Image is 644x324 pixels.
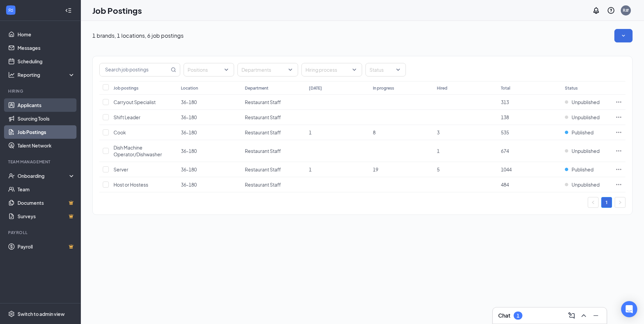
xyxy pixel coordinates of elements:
a: Sourcing Tools [18,112,75,125]
div: Onboarding [18,172,69,179]
a: PayrollCrown [18,240,75,253]
span: 1 [309,166,312,172]
svg: Ellipses [615,166,622,173]
th: Status [561,81,612,95]
li: 1 [601,197,612,208]
svg: Ellipses [615,181,622,188]
th: Total [497,81,561,95]
span: 1 [309,129,312,135]
button: Minimize [590,310,601,321]
li: Next Page [615,197,625,208]
td: Restaurant Staff [241,95,305,110]
input: Search job postings [100,63,169,76]
span: Restaurant Staff [245,182,281,188]
td: 36-180 [178,162,241,177]
svg: QuestionInfo [607,6,615,14]
span: 1044 [501,166,512,172]
td: Restaurant Staff [241,125,305,140]
h1: Job Postings [92,5,142,16]
svg: Minimize [592,312,600,320]
span: 5 [437,166,440,172]
th: Hired [433,81,497,95]
span: Published [572,166,593,173]
span: Dish Machine Operator/Dishwasher [114,144,162,157]
span: Host or Hostess [114,182,148,188]
svg: Notifications [592,6,600,14]
svg: UserCheck [8,172,15,179]
div: Department [245,85,268,91]
button: left [588,197,599,208]
a: Team [18,183,75,196]
span: 674 [501,148,509,154]
svg: Collapse [65,7,72,14]
a: 1 [602,197,612,207]
a: SurveysCrown [18,209,75,223]
th: [DATE] [305,81,369,95]
a: Home [18,28,75,41]
div: 1 [517,313,519,319]
span: 138 [501,114,509,120]
span: Restaurant Staff [245,166,281,172]
svg: Settings [8,311,15,317]
div: Payroll [8,230,74,235]
span: Unpublished [572,114,600,121]
div: Switch to admin view [18,311,65,317]
span: 36-180 [181,99,197,105]
td: 36-180 [178,95,241,110]
td: Restaurant Staff [241,177,305,192]
span: Restaurant Staff [245,114,281,120]
span: 8 [373,129,376,135]
button: right [615,197,625,208]
td: 36-180 [178,140,241,162]
a: Applicants [18,98,75,112]
span: 484 [501,182,509,188]
h3: Chat [498,312,510,319]
span: Published [572,129,593,136]
svg: Ellipses [615,148,622,154]
a: Messages [18,41,75,55]
th: In progress [369,81,433,95]
span: 36-180 [181,148,197,154]
svg: WorkstreamLogo [7,7,14,13]
button: ChevronUp [578,310,589,321]
span: 313 [501,99,509,105]
span: Carryout Specialist [114,99,156,105]
div: Hiring [8,88,74,94]
svg: SmallChevronDown [620,32,627,39]
span: Unpublished [572,181,600,188]
span: Unpublished [572,99,600,105]
span: 535 [501,129,509,135]
svg: Ellipses [615,99,622,105]
span: Cook [114,129,126,135]
svg: Analysis [8,71,15,78]
span: Server [114,166,128,172]
svg: Ellipses [615,114,622,121]
td: Restaurant Staff [241,140,305,162]
button: ComposeMessage [566,310,577,321]
span: 36-180 [181,166,197,172]
div: Reporting [18,71,75,78]
svg: ChevronUp [580,312,588,320]
td: 36-180 [178,125,241,140]
button: SmallChevronDown [614,29,633,42]
svg: MagnifyingGlass [171,67,176,72]
span: right [618,200,622,204]
a: DocumentsCrown [18,196,75,209]
span: left [591,200,595,204]
a: Talent Network [18,139,75,152]
div: Team Management [8,159,74,165]
svg: Ellipses [615,129,622,136]
li: Previous Page [588,197,599,208]
p: 1 brands, 1 locations, 6 job postings [92,32,184,39]
span: 19 [373,166,378,172]
svg: ComposeMessage [568,312,576,320]
div: R# [623,7,629,13]
span: Restaurant Staff [245,99,281,105]
td: 36-180 [178,110,241,125]
span: 36-180 [181,182,197,188]
span: 36-180 [181,114,197,120]
span: Shift Leader [114,114,140,120]
span: 1 [437,148,440,154]
span: 3 [437,129,440,135]
span: Restaurant Staff [245,148,281,154]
